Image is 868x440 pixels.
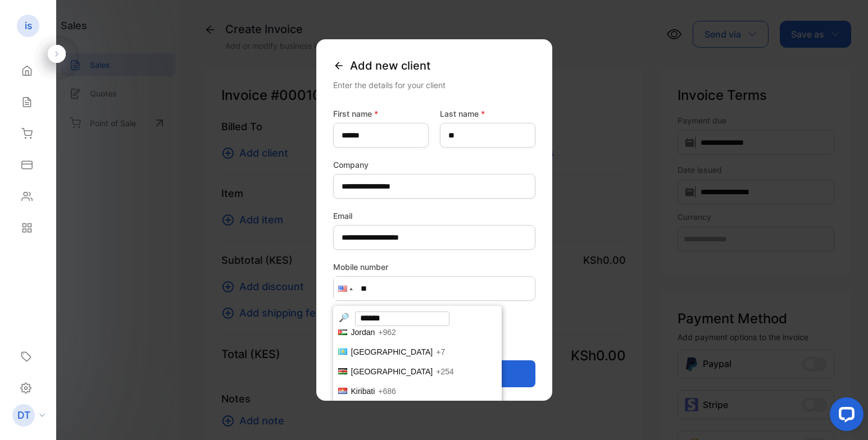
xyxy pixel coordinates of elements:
[351,387,375,396] span: Kiribati
[350,57,430,74] span: Add new client
[351,328,375,337] span: Jordan
[334,277,355,300] div: United States: + 1
[378,387,396,396] span: +686
[351,367,433,376] span: [GEOGRAPHIC_DATA]
[25,19,32,33] p: is
[436,347,445,356] span: +7
[378,328,396,337] span: +962
[821,393,868,440] iframe: LiveChat chat widget
[436,367,454,376] span: +254
[333,159,535,171] label: Company
[17,408,30,423] p: DT
[440,108,535,120] label: Last name
[333,210,535,222] label: Email
[339,312,352,323] span: Magnifying glass
[333,108,429,120] label: First name
[333,261,535,273] label: Mobile number
[333,79,535,91] div: Enter the details for your client
[351,347,433,356] span: [GEOGRAPHIC_DATA]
